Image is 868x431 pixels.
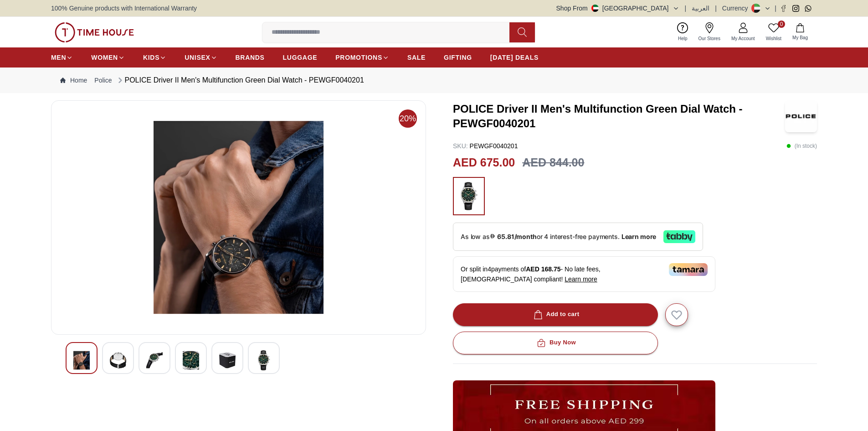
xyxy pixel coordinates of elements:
a: Our Stores [693,21,726,44]
span: My Bag [789,34,812,41]
span: My Account [728,35,759,42]
span: MEN [51,53,66,62]
button: Shop From[GEOGRAPHIC_DATA] [556,4,679,13]
a: BRANDS [236,49,265,66]
button: Buy Now [453,332,658,354]
img: United Arab Emirates [591,5,599,12]
img: POLICE Men's Multi Function Green Dial Watch - PEWGF0040201 [146,350,163,371]
img: POLICE Men's Multi Function Green Dial Watch - PEWGF0040201 [73,350,90,371]
div: POLICE Driver II Men's Multifunction Green Dial Watch - PEWGF0040201 [116,75,364,86]
span: 20% [399,109,417,128]
span: Help [674,35,691,42]
span: LUGGAGE [283,53,318,62]
img: ... [55,22,134,42]
button: Add to cart [453,303,658,326]
span: PROMOTIONS [335,53,382,62]
img: POLICE Men's Multi Function Green Dial Watch - PEWGF0040201 [183,350,199,371]
img: POLICE Men's Multi Function Green Dial Watch - PEWGF0040201 [59,108,418,327]
span: | [775,4,776,13]
span: Wishlist [762,35,785,42]
div: Or split in 4 payments of - No late fees, [DEMOGRAPHIC_DATA] compliant! [453,256,715,292]
img: POLICE Men's Multi Function Green Dial Watch - PEWGF0040201 [219,350,236,371]
h3: AED 844.00 [522,154,584,171]
span: | [685,4,687,13]
img: POLICE Men's Multi Function Green Dial Watch - PEWGF0040201 [110,350,126,371]
span: SALE [407,53,426,62]
span: GIFTING [444,53,472,62]
p: PEWGF0040201 [453,141,518,151]
span: 0 [778,21,785,28]
a: Instagram [792,5,799,12]
a: UNISEX [185,49,217,66]
span: WOMEN [91,53,118,62]
div: Add to cart [532,309,580,320]
h3: POLICE Driver II Men's Multifunction Green Dial Watch - PEWGF0040201 [453,102,785,131]
nav: Breadcrumb [51,68,817,93]
img: POLICE Men's Multi Function Green Dial Watch - PEWGF0040201 [256,350,272,371]
a: MEN [51,49,73,66]
span: Learn more [565,275,597,283]
a: KIDS [143,49,166,66]
a: Whatsapp [805,5,812,12]
a: PROMOTIONS [335,49,389,66]
a: WOMEN [91,49,125,66]
div: Buy Now [535,338,576,348]
p: ( In stock ) [786,141,817,151]
span: [DATE] DEALS [490,53,539,62]
a: LUGGAGE [283,49,318,66]
img: Tamara [669,263,708,276]
button: My Bag [787,21,813,43]
button: العربية [692,4,709,13]
h2: AED 675.00 [453,154,515,171]
a: SALE [407,49,426,66]
div: Currency [722,4,752,13]
span: UNISEX [185,53,210,62]
span: BRANDS [236,53,265,62]
span: Our Stores [695,35,724,42]
img: ... [457,182,480,211]
img: POLICE Driver II Men's Multifunction Green Dial Watch - PEWGF0040201 [785,100,817,132]
span: 100% Genuine products with International Warranty [51,4,197,13]
a: Home [60,76,87,85]
span: SKU : [453,142,468,150]
a: Facebook [780,5,787,12]
a: [DATE] DEALS [490,49,539,66]
span: AED 168.75 [526,265,560,273]
span: KIDS [143,53,159,62]
a: 0Wishlist [760,21,787,44]
a: GIFTING [444,49,472,66]
span: | [715,4,717,13]
a: Police [94,76,112,85]
a: Help [673,21,693,44]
